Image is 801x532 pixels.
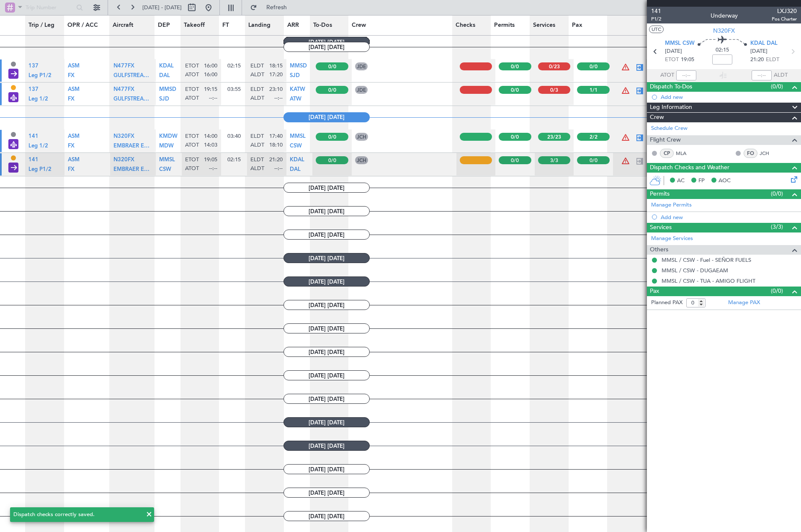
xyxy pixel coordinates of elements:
[665,56,679,64] span: ETOT
[185,142,199,149] span: ATOT
[290,169,301,174] a: DAL
[68,63,80,69] span: ASM
[159,145,174,151] a: MDW
[283,253,370,263] span: [DATE] [DATE]
[68,89,80,95] a: ASM
[159,87,176,92] span: MMSD
[68,143,75,149] span: FX
[774,71,788,80] span: ALDT
[113,167,196,172] span: EMBRAER EMB-545 Praetor 500
[290,145,302,151] a: CSW
[28,87,39,92] span: 137
[68,87,80,92] span: ASM
[290,96,301,102] span: ATW
[290,87,305,92] span: KATW
[283,230,370,240] span: [DATE] [DATE]
[290,98,301,104] a: ATW
[771,82,783,91] span: (0/0)
[204,156,217,164] span: 19:05
[113,96,238,102] span: GULFSTREAM AEROSPACE G-4 Gulfstream G400
[185,156,199,164] span: ETOT
[142,4,182,11] span: [DATE] - [DATE]
[68,73,75,78] span: FX
[283,464,370,474] span: [DATE] [DATE]
[650,103,692,112] span: Leg Information
[772,15,797,23] span: Pos Charter
[283,417,370,427] span: [DATE] [DATE]
[159,134,178,139] span: KMDW
[290,136,306,142] a: MMSL
[113,98,152,104] a: GULFSTREAM AEROSPACE G-4 Gulfstream G400
[185,165,199,173] span: ATOT
[68,160,80,165] a: ASM
[283,441,370,451] span: [DATE] [DATE]
[719,177,731,185] span: AOC
[760,150,778,157] a: JCH
[662,277,755,284] a: MMSL / CSW - TUA - AMIGO FLIGHT
[250,142,264,149] span: ALDT
[113,145,152,151] a: EMBRAER EMB-545 Praetor 500
[750,56,764,64] span: 21:20
[651,299,683,307] label: Planned PAX
[28,75,52,80] a: Leg P1/2
[283,183,370,193] span: [DATE] [DATE]
[290,143,302,149] span: CSW
[113,21,133,30] span: Aircraft
[313,21,332,30] span: To-Dos
[159,136,178,142] a: KMDW
[290,134,306,139] span: MMSL
[456,21,475,30] span: Checks
[283,511,370,521] span: [DATE] [DATE]
[771,189,783,198] span: (0/0)
[650,189,670,199] span: Permits
[250,95,264,102] span: ALDT
[28,145,48,151] a: Leg 1/2
[159,157,175,163] span: MMSL
[660,71,674,80] span: ATOT
[651,201,692,209] a: Manage Permits
[269,86,283,93] span: 23:10
[651,124,688,133] a: Schedule Crew
[744,149,757,158] div: FO
[290,63,307,69] span: MMSD
[28,134,39,139] span: 141
[28,89,39,95] a: 137
[28,143,48,149] span: Leg 1/2
[650,113,664,122] span: Crew
[68,136,80,142] a: ASM
[250,86,264,93] span: ELDT
[283,394,370,404] span: [DATE] [DATE]
[269,62,283,70] span: 18:15
[204,86,217,93] span: 19:15
[494,21,515,30] span: Permits
[209,95,217,102] span: --:--
[28,21,54,30] span: Trip / Leg
[28,73,52,78] span: Leg P1/2
[772,7,797,15] span: LXJ320
[650,163,729,173] span: Dispatch Checks and Weather
[661,93,797,101] div: Add new
[290,75,300,80] a: SJD
[68,66,80,71] a: ASM
[283,42,370,52] span: [DATE] [DATE]
[649,26,664,33] button: UTC
[204,142,217,149] span: 14:03
[68,145,75,151] a: FX
[711,11,738,20] div: Underway
[113,63,134,69] span: N477FX
[662,267,728,274] a: MMSL / CSW - DUGAEAM
[113,134,134,139] span: N320FX
[28,160,39,165] a: 141
[68,167,75,172] span: FX
[771,287,783,295] span: (0/0)
[248,21,270,30] span: Landing
[269,133,283,140] span: 17:40
[283,300,370,310] span: [DATE] [DATE]
[250,133,264,140] span: ELDT
[283,206,370,216] span: [DATE] [DATE]
[677,177,685,185] span: AC
[222,21,229,30] span: FT
[274,95,283,102] span: --:--
[113,160,134,165] a: N320FX
[250,62,264,70] span: ELDT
